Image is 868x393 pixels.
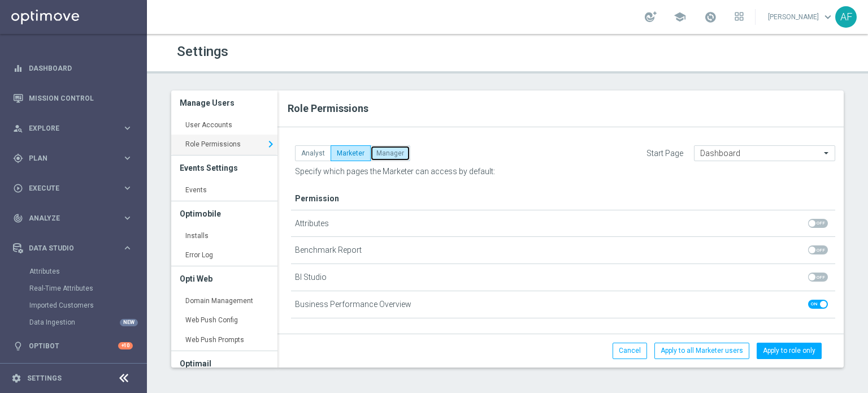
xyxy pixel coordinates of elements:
[13,243,122,253] div: Data Studio
[12,184,133,193] button: play_circle_outline Execute keyboard_arrow_right
[613,343,647,359] button: Cancel
[122,243,133,253] i: keyboard_arrow_right
[13,63,23,74] i: equalizer
[12,214,133,223] button: track_changes Analyze keyboard_arrow_right
[13,183,23,193] i: play_circle_outline
[29,314,146,331] div: Data Ingestion
[180,156,269,180] h3: Events Settings
[13,123,23,133] i: person_search
[171,330,277,351] a: Web Push Prompts
[29,331,118,361] a: Optibot
[29,301,118,310] a: Imported Customers
[29,215,122,222] span: Analyze
[13,53,133,83] div: Dashboard
[12,64,133,73] button: equalizer Dashboard
[177,44,499,60] h1: Settings
[835,6,857,28] div: AF
[295,300,411,309] span: Business Performance Overview
[370,145,410,161] button: Manager
[180,351,269,376] h3: Optimail
[295,273,327,282] span: BI Studio
[29,53,133,83] a: Dashboard
[12,244,133,253] button: Data Studio keyboard_arrow_right
[13,83,133,113] div: Mission Control
[122,183,133,193] i: keyboard_arrow_right
[822,11,834,23] span: keyboard_arrow_down
[180,266,269,291] h3: Opti Web
[674,11,686,23] span: school
[694,145,835,161] ng-select: Dashboard
[295,245,362,255] span: Benchmark Report
[12,124,133,133] button: person_search Explore keyboard_arrow_right
[11,373,21,383] i: settings
[29,125,122,132] span: Explore
[29,267,118,276] a: Attributes
[654,343,749,359] button: Apply to all Marketer users
[122,153,133,163] i: keyboard_arrow_right
[12,154,133,163] button: gps_fixed Plan keyboard_arrow_right
[13,183,122,193] div: Execute
[767,8,835,25] a: [PERSON_NAME]keyboard_arrow_down
[29,155,122,162] span: Plan
[29,280,146,297] div: Real-Time Attributes
[171,226,277,247] a: Installs
[757,343,822,359] button: Apply to role only
[29,245,122,252] span: Data Studio
[29,185,122,192] span: Execute
[171,135,277,155] a: Role Permissions
[288,102,830,115] h2: Role Permissions
[29,83,133,113] a: Mission Control
[13,153,23,163] i: gps_fixed
[13,213,122,223] div: Analyze
[180,201,269,226] h3: Optimobile
[122,213,133,223] i: keyboard_arrow_right
[29,263,146,280] div: Attributes
[295,167,495,176] span: Specify which pages the Marketer can access by default:
[122,123,133,133] i: keyboard_arrow_right
[646,149,683,158] label: Start Page
[13,213,23,223] i: track_changes
[27,375,62,382] a: Settings
[29,297,146,314] div: Imported Customers
[13,341,23,351] i: lightbulb
[180,90,269,115] h3: Manage Users
[171,180,277,201] a: Events
[264,136,277,153] i: keyboard_arrow_right
[29,284,118,293] a: Real-Time Attributes
[12,342,133,351] button: lightbulb Optibot +10
[13,331,133,361] div: Optibot
[291,194,835,210] div: Permission
[171,115,277,136] a: User Accounts
[331,145,371,161] button: Marketer
[171,310,277,331] a: Web Push Config
[13,123,122,133] div: Explore
[295,219,329,228] span: Attributes
[171,291,277,312] a: Domain Management
[29,318,118,327] a: Data Ingestion
[118,342,133,349] div: +10
[13,153,122,163] div: Plan
[171,245,277,266] a: Error Log
[120,319,138,326] div: NEW
[295,145,331,161] button: Analyst
[12,94,133,103] button: Mission Control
